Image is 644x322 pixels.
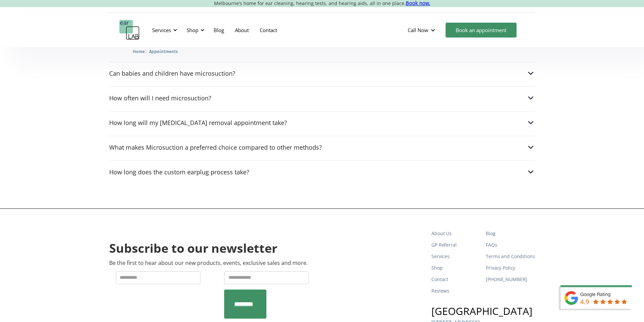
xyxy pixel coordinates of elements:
[109,118,535,127] div: How long will my [MEDICAL_DATA] removal appointment take?FAQ arrow
[431,239,480,251] a: GP Referral
[119,20,140,40] a: home
[109,95,211,101] div: How often will I need microsuction?
[109,94,535,102] div: How often will I need microsuction?FAQ arrow
[133,49,145,54] span: Home
[254,20,283,40] a: Contact
[187,27,198,33] div: Shop
[183,20,207,40] div: Shop
[149,48,178,54] a: Appointments
[133,48,149,55] li: 〉
[486,262,535,274] a: Privacy Policy
[109,144,322,151] div: What makes Microsuction a preferred choice compared to other methods?
[109,168,535,176] div: How long does the custom earplug process take?FAQ arrow
[230,20,254,40] a: About
[431,306,535,316] h3: [GEOGRAPHIC_DATA]
[402,20,442,40] div: Call Now
[431,251,480,262] a: Services
[109,143,535,152] div: What makes Microsuction a preferred choice compared to other methods?FAQ arrow
[431,285,480,297] a: Reviews
[109,169,249,175] div: How long does the custom earplug process take?
[149,49,178,54] span: Appointments
[109,69,535,78] div: Can babies and children have microsuction?FAQ arrow
[408,27,428,33] div: Call Now
[526,118,535,127] img: FAQ arrow
[526,143,535,152] img: FAQ arrow
[148,20,179,40] div: Services
[431,262,480,274] a: Shop
[431,228,480,239] a: About Us
[109,260,308,266] p: Be the first to hear about our new products, events, exclusive sales and more.
[486,274,535,285] a: [PHONE_NUMBER]
[526,94,535,102] img: FAQ arrow
[109,271,319,319] form: Newsletter Form
[446,23,517,38] a: Book an appointment
[526,69,535,78] img: FAQ arrow
[109,70,235,77] div: Can babies and children have microsuction?
[152,27,171,33] div: Services
[486,239,535,251] a: FAQs
[526,168,535,176] img: FAQ arrow
[109,119,287,126] div: How long will my [MEDICAL_DATA] removal appointment take?
[116,290,219,316] iframe: reCAPTCHA
[486,228,535,239] a: Blog
[208,20,230,40] a: Blog
[133,48,145,54] a: Home
[486,251,535,262] a: Terms and Conditions
[109,241,277,256] h2: Subscribe to our newsletter
[431,274,480,285] a: Contact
